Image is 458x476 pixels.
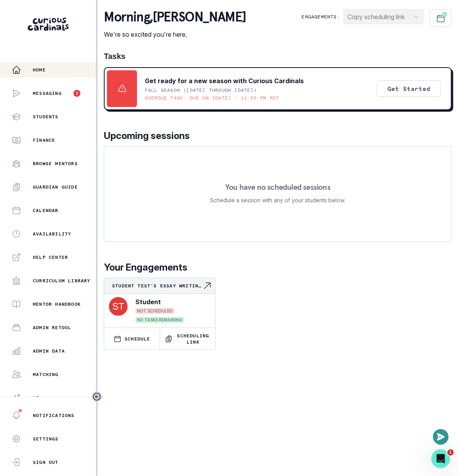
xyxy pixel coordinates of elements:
[33,395,39,401] p: AI
[160,328,216,349] button: Scheduling Link
[135,308,174,314] span: NOT SCHEDULED
[210,196,346,205] p: Schedule a session with any of your students below.
[225,183,330,191] p: You have no scheduled sessions
[33,160,78,167] p: Browse Mentors
[33,114,59,120] p: Students
[104,328,160,349] button: SCHEDULE
[145,95,279,101] p: Overdue task: Due on [DATE] • 11:59 PM PDT
[33,371,59,378] p: Matching
[104,260,452,275] p: Your Engagements
[33,184,78,190] p: Guardian Guide
[145,87,257,93] p: Fall Season ([DATE] through [DATE])
[112,283,203,289] p: Student Test's Essay Writing tutoring
[109,297,128,316] img: svg
[135,317,184,323] span: NO TASKS REMAINING
[92,392,102,402] button: Toggle sidebar
[33,67,46,73] p: Home
[33,301,81,307] p: Mentor Handbook
[302,14,340,20] p: Engagements:
[33,231,71,237] p: Availability
[104,129,452,143] p: Upcoming sessions
[28,18,69,31] img: Curious Cardinals Logo
[33,137,55,143] p: Finance
[377,80,441,97] button: Get Started
[145,76,304,86] p: Get ready for a new season with Curious Cardinals
[33,324,71,331] p: Admin Retool
[33,459,59,465] p: Sign Out
[33,90,62,96] p: Messaging
[447,449,454,456] span: 1
[33,207,59,214] p: Calendar
[104,278,215,324] a: Student Test's Essay Writing tutoringNavigate to engagement pageStudentNOT SCHEDULEDNO TASKS REMA...
[135,297,161,307] p: Student
[176,333,211,345] p: Scheduling Link
[104,52,452,61] h1: Tasks
[33,278,91,284] p: Curriculum Library
[431,449,450,468] iframe: Intercom live chat
[33,436,59,442] p: Settings
[104,9,246,25] p: morning , [PERSON_NAME]
[76,91,78,95] p: 1
[33,254,68,260] p: Help Center
[433,429,449,445] button: Open or close messaging widget
[33,348,65,354] p: Admin Data
[125,336,150,342] p: SCHEDULE
[430,9,452,27] button: Schedule Sessions
[33,412,75,419] p: Notifications
[203,281,212,291] svg: Navigate to engagement page
[104,30,246,39] p: We're so excited you're here.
